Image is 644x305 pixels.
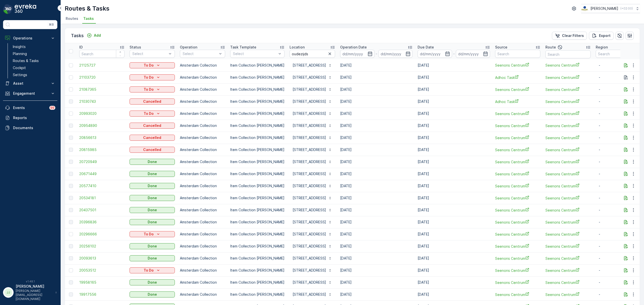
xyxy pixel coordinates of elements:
p: [STREET_ADDRESS] [293,123,326,128]
span: Seenons Centrum [545,280,591,285]
td: [DATE] [415,108,493,120]
td: [DATE] [338,276,415,288]
td: Item Collection [PERSON_NAME] [228,180,287,192]
td: [DATE] [338,240,415,252]
span: Seenons Centrum [495,159,540,165]
a: Seenons Centrum [545,147,591,152]
td: [DATE] [338,252,415,264]
a: 20993020 [79,111,125,116]
td: [DATE] [415,156,493,168]
button: [STREET_ADDRESS] [290,110,335,118]
a: 20534181 [79,195,125,200]
span: 20093613 [79,256,125,261]
td: [DATE] [415,180,493,192]
button: [STREET_ADDRESS] [290,158,335,166]
a: Seenons Centrum [545,195,591,201]
span: Adhoc Task [495,75,540,80]
p: To Do [144,268,154,273]
a: Seenons Centrum [545,159,591,165]
span: 20671449 [79,171,125,176]
button: [STREET_ADDRESS] [290,170,335,178]
p: [STREET_ADDRESS] [293,99,326,104]
td: Item Collection [PERSON_NAME] [228,144,287,156]
td: Item Collection [PERSON_NAME] [228,228,287,240]
button: [STREET_ADDRESS] [290,242,335,250]
td: [DATE] [338,180,415,192]
a: Seenons Centrum [495,63,540,68]
a: Seenons Centrum [495,280,540,285]
span: 20256102 [79,244,125,249]
a: Seenons Centrum [495,195,540,201]
td: Item Collection [PERSON_NAME] [228,192,287,204]
td: Amsterdam Collection [177,216,228,228]
td: Amsterdam Collection [177,228,228,240]
td: Amsterdam Collection [177,168,228,180]
span: 20577410 [79,183,125,188]
td: [DATE] [338,132,415,144]
td: Amsterdam Collection [177,156,228,168]
span: 20720949 [79,159,125,164]
button: [STREET_ADDRESS] [290,61,335,69]
p: Clear Filters [562,33,584,38]
a: Seenons Centrum [495,87,540,92]
a: Seenons Centrum [545,256,591,261]
a: 20296666 [79,232,125,237]
p: Done [148,208,157,213]
a: 20954890 [79,123,125,128]
td: Amsterdam Collection [177,264,228,276]
a: Seenons Centrum [495,135,540,140]
a: 20053512 [79,268,125,273]
a: Seenons Centrum [495,183,540,189]
p: To Do [144,63,154,68]
td: Item Collection [PERSON_NAME] [228,59,287,71]
span: Seenons Centrum [545,75,591,80]
td: [DATE] [338,228,415,240]
td: Item Collection [PERSON_NAME] [228,132,287,144]
span: Seenons Centrum [545,220,591,225]
span: Seenons Centrum [545,208,591,213]
span: 19958165 [79,280,125,285]
span: Seenons Centrum [545,268,591,273]
img: logo_dark-DEwI_e13.png [15,4,36,14]
p: Engagement [13,91,47,96]
p: Insights [13,44,26,49]
button: Operations [3,33,57,43]
p: Cockpit [13,65,26,70]
a: Seenons Centrum [495,220,540,225]
button: [STREET_ADDRESS] [290,206,335,214]
td: Amsterdam Collection [177,240,228,252]
a: 21087365 [79,87,125,92]
span: Seenons Centrum [545,135,591,140]
td: Item Collection [PERSON_NAME] [228,276,287,288]
span: Seenons Centrum [545,123,591,128]
td: Item Collection [PERSON_NAME] [228,216,287,228]
p: Add [94,33,101,38]
td: [DATE] [338,204,415,216]
p: [STREET_ADDRESS] [293,171,326,176]
div: Toggle Row Selected [69,232,73,236]
div: Toggle Row Selected [69,75,73,79]
button: To Do [130,62,175,68]
td: Amsterdam Collection [177,108,228,120]
p: [STREET_ADDRESS] [293,75,326,80]
td: [DATE] [415,240,493,252]
td: Item Collection [PERSON_NAME] [228,252,287,264]
a: Seenons Centrum [545,183,591,189]
a: Insights [11,43,57,50]
a: Seenons Centrum [495,111,540,116]
td: [DATE] [415,59,493,71]
span: Seenons Centrum [495,268,540,273]
button: Add [85,32,103,38]
td: Amsterdam Collection [177,180,228,192]
a: Settings [11,71,57,78]
p: Operations [13,36,47,41]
